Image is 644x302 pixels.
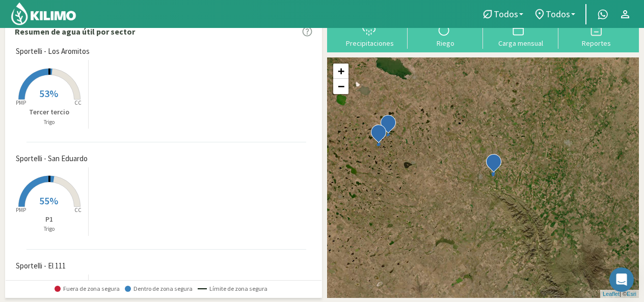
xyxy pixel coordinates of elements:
[333,64,348,79] a: Zoom in
[39,87,58,100] span: 53%
[11,225,88,233] p: Trigo
[333,79,348,94] a: Zoom out
[408,20,483,47] button: Riego
[561,40,631,47] div: Reportes
[558,20,634,47] button: Reportes
[609,267,634,292] div: Open Intercom Messenger
[125,285,193,292] span: Dentro de zona segura
[332,20,408,47] button: Precipitaciones
[16,260,66,272] span: Sportelli - El 111
[546,9,570,19] span: Todos
[11,107,88,117] p: Tercer tercio
[39,194,58,207] span: 55%
[486,40,555,47] div: Carga mensual
[74,99,82,106] tspan: CC
[16,206,26,214] tspan: PMP
[600,290,639,298] div: | ©
[10,2,77,26] img: Kilimo
[16,46,90,57] span: Sportelli - Los Aromitos
[11,214,88,225] p: P1
[335,40,405,47] div: Precipitaciones
[16,99,26,106] tspan: PMP
[16,153,88,165] span: Sportelli - San Eduardo
[11,118,88,127] p: Trigo
[15,25,135,38] p: Resumen de agua útil por sector
[494,9,518,19] span: Todos
[603,291,620,297] a: Leaflet
[55,285,120,292] span: Fuera de zona segura
[411,40,480,47] div: Riego
[627,291,636,297] a: Esri
[198,285,267,292] span: Límite de zona segura
[74,206,82,214] tspan: CC
[483,20,558,47] button: Carga mensual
